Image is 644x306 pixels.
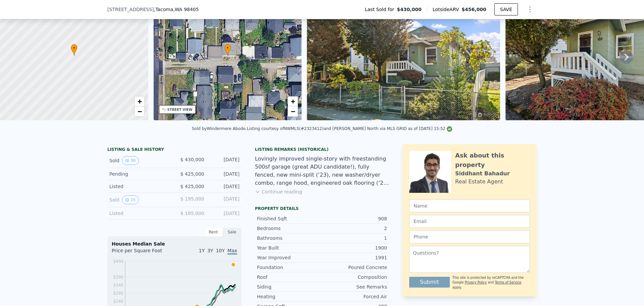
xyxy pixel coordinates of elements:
[109,210,169,217] div: Listed
[455,178,503,186] div: Real Estate Agent
[210,156,239,165] div: [DATE]
[322,254,387,261] div: 1991
[109,171,169,177] div: Pending
[322,245,387,251] div: 1900
[180,157,204,162] span: $ 430,000
[255,206,389,211] div: Property details
[409,215,530,228] input: Email
[173,7,199,12] span: , WA 98405
[462,7,486,12] span: $456,000
[523,3,537,16] button: Show Options
[257,264,322,271] div: Foundation
[322,283,387,290] div: See Remarks
[465,280,487,284] a: Privacy Policy
[322,274,387,280] div: Composition
[365,6,397,13] span: Last Sold for
[257,254,322,261] div: Year Improved
[137,97,142,105] span: +
[216,248,225,253] span: 10Y
[113,291,123,296] tspan: $296
[204,228,223,236] div: Rent
[227,248,237,255] span: Max
[154,6,199,13] span: , Tacoma
[494,3,518,15] button: SAVE
[113,299,123,304] tspan: $246
[112,241,237,247] div: Houses Median Sale
[397,6,422,13] span: $430,000
[180,171,204,177] span: $ 425,000
[192,126,247,131] div: Sold by Windermere Abode .
[109,183,169,190] div: Listed
[180,184,204,189] span: $ 425,000
[455,170,510,178] div: Siddhant Bahadur
[255,155,389,187] div: Lovingly improved single-story with freestanding 500sf garage (great ADU candidate!), fully fence...
[409,230,530,243] input: Phone
[112,247,174,258] div: Price per Square Foot
[409,277,450,288] button: Submit
[409,200,530,212] input: Name
[291,97,295,105] span: +
[167,107,193,112] div: STREET VIEW
[210,171,239,177] div: [DATE]
[109,195,169,204] div: Sold
[257,274,322,280] div: Roof
[257,215,322,222] div: Finished Sqft
[288,96,298,106] a: Zoom in
[495,280,521,284] a: Terms of Service
[210,195,239,204] div: [DATE]
[107,6,154,13] span: [STREET_ADDRESS]
[223,228,241,236] div: Sale
[109,156,169,165] div: Sold
[207,248,213,253] span: 3Y
[447,126,452,132] img: NWMLS Logo
[322,264,387,271] div: Poured Concrete
[113,283,123,288] tspan: $346
[135,96,145,106] a: Zoom in
[255,147,389,152] div: Listing Remarks (Historical)
[107,147,241,154] div: LISTING & SALE HISTORY
[257,283,322,290] div: Siding
[257,245,322,251] div: Year Built
[199,248,205,253] span: 1Y
[113,259,123,264] tspan: $494
[255,188,302,195] button: Continue reading
[452,275,530,290] div: This site is protected by reCAPTCHA and the Google and apply.
[135,106,145,117] a: Zoom out
[122,195,139,204] button: View historical data
[291,107,295,116] span: −
[210,183,239,190] div: [DATE]
[322,293,387,300] div: Forced Air
[210,210,239,217] div: [DATE]
[180,196,204,202] span: $ 195,000
[257,225,322,232] div: Bedrooms
[224,45,231,51] span: •
[322,215,387,222] div: 908
[247,126,452,131] div: Listing courtesy of NWMLS (#2323412) and [PERSON_NAME] North via MLS GRID as of [DATE] 15:52
[137,107,142,116] span: −
[257,293,322,300] div: Heating
[433,6,462,13] span: Lotside ARV
[322,235,387,242] div: 1
[455,151,530,170] div: Ask about this property
[224,44,231,56] div: •
[322,225,387,232] div: 2
[122,156,139,165] button: View historical data
[113,275,123,279] tspan: $396
[257,235,322,242] div: Bathrooms
[288,106,298,117] a: Zoom out
[71,45,77,51] span: •
[180,211,204,216] span: $ 185,000
[71,44,77,56] div: •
